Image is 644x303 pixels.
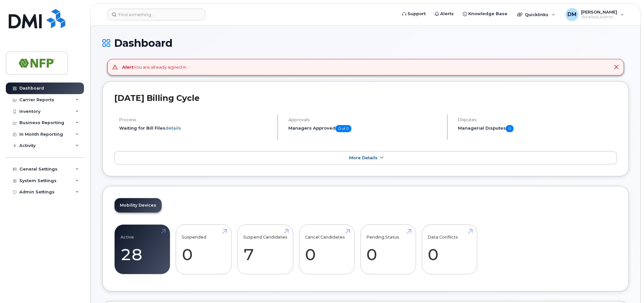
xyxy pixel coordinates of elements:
[102,37,629,49] h1: Dashboard
[122,64,187,70] div: You are already signed in.
[349,155,378,160] span: More Details
[458,117,617,122] h4: Disputes
[119,117,272,122] h4: Process
[305,228,348,271] a: Cancel Candidates 0
[288,117,441,122] h4: Approvals
[119,125,272,131] li: Waiting for Bill Files
[182,228,225,271] a: Suspended 0
[366,228,410,271] a: Pending Status 0
[458,125,617,132] h5: Managerial Disputes
[506,125,514,132] span: 0
[428,228,471,271] a: Data Conflicts 0
[243,228,287,271] a: Suspend Candidates 7
[288,125,441,132] h5: Managers Approved
[122,64,134,70] strong: Alert
[336,125,351,132] span: 0 of 0
[165,125,181,131] a: details
[114,93,617,103] h2: [DATE] Billing Cycle
[120,228,164,271] a: Active 28
[115,198,161,212] a: Mobility Devices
